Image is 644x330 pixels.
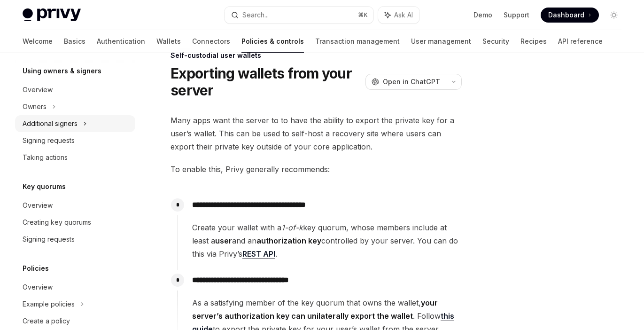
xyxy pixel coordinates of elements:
[15,149,135,166] a: Taking actions
[171,65,362,99] h1: Exporting wallets from your server
[15,197,135,214] a: Overview
[23,217,91,228] div: Creating key quorums
[64,30,85,53] a: Basics
[215,236,232,245] strong: user
[23,315,70,327] div: Create a policy
[15,132,135,149] a: Signing requests
[256,236,321,245] strong: authorization key
[541,8,599,23] a: Dashboard
[23,30,53,53] a: Welcome
[242,9,269,21] div: Search...
[23,65,101,77] h5: Using owners & signers
[23,200,53,211] div: Overview
[315,30,400,53] a: Transaction management
[606,8,621,23] button: Toggle dark mode
[225,7,373,24] button: Search...⌘K
[281,223,303,232] em: 1-of-k
[15,214,135,231] a: Creating key quorums
[411,30,471,53] a: User management
[383,77,440,86] span: Open in ChatGPT
[23,135,75,146] div: Signing requests
[192,221,461,260] span: Create your wallet with a key quorum, whose members include at least a and an controlled by your ...
[171,51,462,60] div: Self-custodial user wallets
[473,10,492,20] a: Demo
[23,181,66,192] h5: Key quorums
[192,30,230,53] a: Connectors
[23,8,81,22] img: light logo
[156,30,181,53] a: Wallets
[394,10,413,20] span: Ask AI
[15,81,135,98] a: Overview
[15,313,135,330] a: Create a policy
[520,30,547,53] a: Recipes
[23,101,47,112] div: Owners
[97,30,145,53] a: Authentication
[23,118,78,129] div: Additional signers
[23,263,49,274] h5: Policies
[23,84,53,95] div: Overview
[558,30,603,53] a: API reference
[15,279,135,296] a: Overview
[171,114,462,153] span: Many apps want the server to to have the ability to export the private key for a user’s wallet. T...
[23,299,75,310] div: Example policies
[482,30,509,53] a: Security
[504,10,529,20] a: Support
[23,234,75,245] div: Signing requests
[358,11,368,19] span: ⌘ K
[23,152,68,163] div: Taking actions
[15,231,135,248] a: Signing requests
[378,7,419,24] button: Ask AI
[241,30,304,53] a: Policies & controls
[242,249,275,259] a: REST API
[365,74,446,90] button: Open in ChatGPT
[23,282,53,293] div: Overview
[171,163,462,176] span: To enable this, Privy generally recommends:
[548,10,584,20] span: Dashboard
